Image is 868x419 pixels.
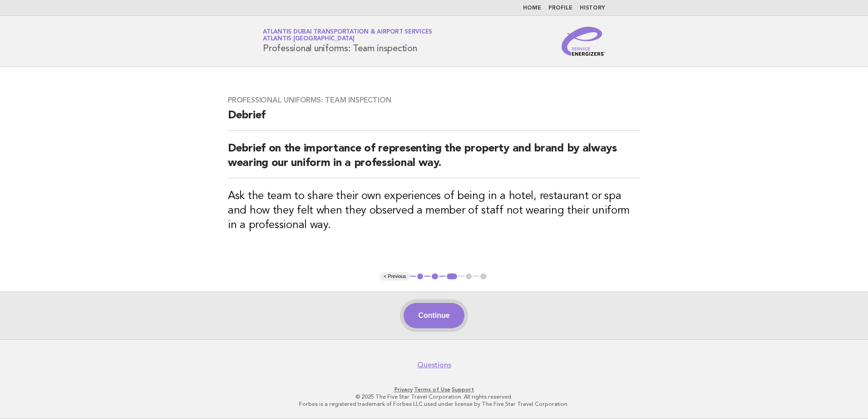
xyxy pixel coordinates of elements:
button: 1 [416,272,425,281]
button: < Previous [380,272,409,281]
a: Atlantis Dubai Transportation & Airport ServicesAtlantis [GEOGRAPHIC_DATA] [263,29,432,42]
button: 3 [445,272,459,281]
p: · · [156,386,712,393]
button: Continue [404,303,464,328]
p: © 2025 The Five Star Travel Corporation. All rights reserved. [156,393,712,400]
h1: Professional uniforms: Team inspection [263,29,432,53]
img: Service Energizers [562,27,605,56]
p: Forbes is a registered trademark of Forbes LLC used under license by The Five Star Travel Corpora... [156,400,712,408]
a: Questions [417,361,451,370]
a: Support [452,386,474,393]
h3: Ask the team to share their own experiences of being in a hotel, restaurant or spa and how they f... [228,189,640,233]
a: History [580,5,605,11]
button: 2 [430,272,439,281]
a: Terms of Use [414,386,450,393]
a: Profile [548,5,572,11]
h2: Debrief on the importance of representing the property and brand by always wearing our uniform in... [228,141,640,178]
h2: Debrief [228,108,640,131]
a: Home [523,5,541,11]
h3: Professional uniforms: Team inspection [228,96,640,105]
span: Atlantis [GEOGRAPHIC_DATA] [263,36,355,42]
a: Privacy [395,386,413,393]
